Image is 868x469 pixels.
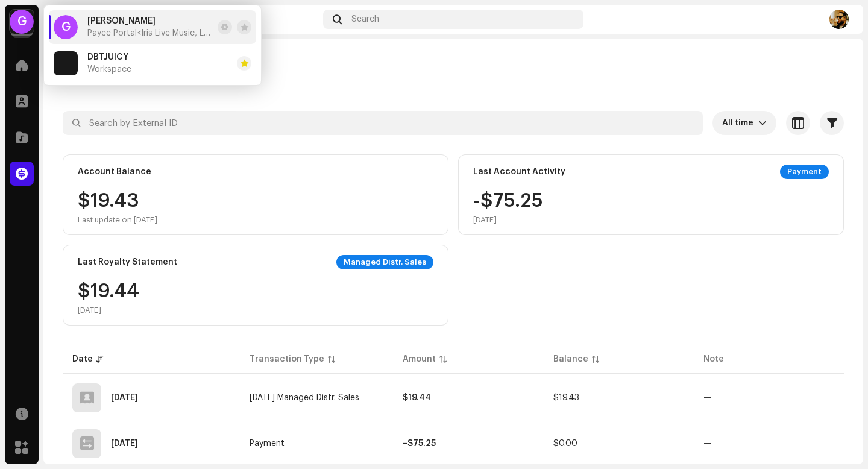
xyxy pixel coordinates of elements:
input: Search by External ID [63,111,703,135]
div: Transaction Type [250,353,324,365]
span: Payment [250,439,285,448]
strong: –$75.25 [403,439,436,448]
div: Last Account Activity [473,167,565,177]
div: Date [72,353,93,365]
span: <Iris Live Music, LLC> [137,29,218,37]
div: Balance [553,353,588,365]
div: Sep 24, 2025 [111,394,138,402]
div: [DATE] [473,215,543,225]
div: Account Balance [78,167,151,177]
div: [DATE] [78,306,139,315]
div: Last update on [DATE] [78,215,157,225]
div: Amount [403,353,436,365]
span: DBTJUICY [87,52,128,62]
re-a-table-badge: — [703,394,711,402]
re-a-table-badge: — [703,439,711,448]
span: Workspace [87,65,131,74]
div: G [10,10,34,34]
div: dropdown trigger [758,111,767,135]
span: Payee Portal <Iris Live Music, LLC> [87,28,213,38]
span: Sep 2025 Managed Distr. Sales [250,394,359,402]
div: Payment [780,165,829,179]
div: Last Royalty Statement [78,257,177,267]
img: 310c912b-65f8-438b-a6e5-a8a9ccfebb01 [829,10,849,29]
span: Search [351,14,379,24]
div: G [54,15,78,39]
strong: $19.44 [403,394,431,402]
span: $19.43 [553,394,579,402]
div: Aug 26, 2025 [111,439,138,448]
span: Gabiangel Cabrera [87,16,156,26]
img: a6ef08d4-7f4e-4231-8c15-c968ef671a47 [54,51,78,75]
span: All time [722,111,758,135]
div: Managed Distr. Sales [336,255,433,269]
span: $0.00 [553,439,577,448]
